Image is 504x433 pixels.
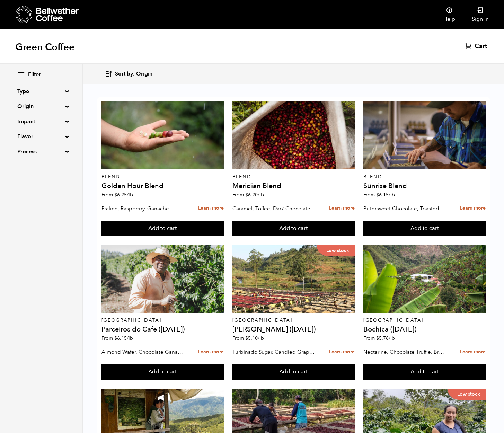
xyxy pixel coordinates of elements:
span: /lb [258,335,264,342]
summary: Origin [17,102,65,111]
p: [GEOGRAPHIC_DATA] [232,318,355,323]
p: Almond Wafer, Chocolate Ganache, Bing Cherry [101,347,185,357]
span: /lb [127,192,133,198]
span: $ [376,192,379,198]
span: /lb [389,192,395,198]
span: Cart [475,42,487,51]
summary: Process [17,148,65,156]
button: Add to cart [363,221,486,237]
a: Cart [465,42,489,51]
button: Add to cart [101,364,224,380]
h4: Sunrise Blend [363,183,486,189]
button: Add to cart [232,221,355,237]
bdi: 6.15 [114,335,133,342]
bdi: 5.10 [245,335,264,342]
h4: [PERSON_NAME] ([DATE]) [232,326,355,333]
h1: Green Coffee [15,41,74,53]
p: [GEOGRAPHIC_DATA] [363,318,486,323]
p: Caramel, Toffee, Dark Chocolate [232,203,316,214]
a: Learn more [198,345,224,360]
h4: Parceiros do Cafe ([DATE]) [101,326,224,333]
p: Praline, Raspberry, Ganache [101,203,185,214]
span: From [363,335,395,342]
h4: Golden Hour Blend [101,183,224,189]
h4: Meridian Blend [232,183,355,189]
span: $ [114,192,117,198]
span: /lb [127,335,133,342]
h4: Bochica ([DATE]) [363,326,486,333]
button: Sort by: Origin [105,66,152,82]
p: Nectarine, Chocolate Truffle, Brown Sugar [363,347,446,357]
p: Turbinado Sugar, Candied Grapefruit, Spiced Plum [232,347,316,357]
span: $ [245,192,248,198]
span: $ [245,335,248,342]
span: $ [376,335,379,342]
span: From [101,335,133,342]
p: Blend [101,175,224,179]
button: Add to cart [363,364,486,380]
summary: Flavor [17,132,65,141]
a: Low stock [232,245,355,313]
a: Learn more [460,201,486,216]
p: Low stock [448,389,486,400]
p: Blend [232,175,355,179]
span: $ [114,335,117,342]
bdi: 5.78 [376,335,395,342]
bdi: 6.15 [376,192,395,198]
button: Add to cart [101,221,224,237]
bdi: 6.25 [114,192,133,198]
span: Filter [28,71,41,79]
a: Learn more [329,345,355,360]
span: Sort by: Origin [115,70,152,78]
a: Learn more [198,201,224,216]
p: [GEOGRAPHIC_DATA] [101,318,224,323]
a: Learn more [329,201,355,216]
span: From [232,192,264,198]
span: From [232,335,264,342]
span: From [101,192,133,198]
button: Add to cart [232,364,355,380]
bdi: 6.20 [245,192,264,198]
span: /lb [389,335,395,342]
a: Learn more [460,345,486,360]
p: Low stock [317,245,355,256]
p: Bittersweet Chocolate, Toasted Marshmallow, Candied Orange, Praline [363,203,446,214]
summary: Impact [17,117,65,126]
span: From [363,192,395,198]
span: /lb [258,192,264,198]
p: Blend [363,175,486,179]
summary: Type [17,87,65,96]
